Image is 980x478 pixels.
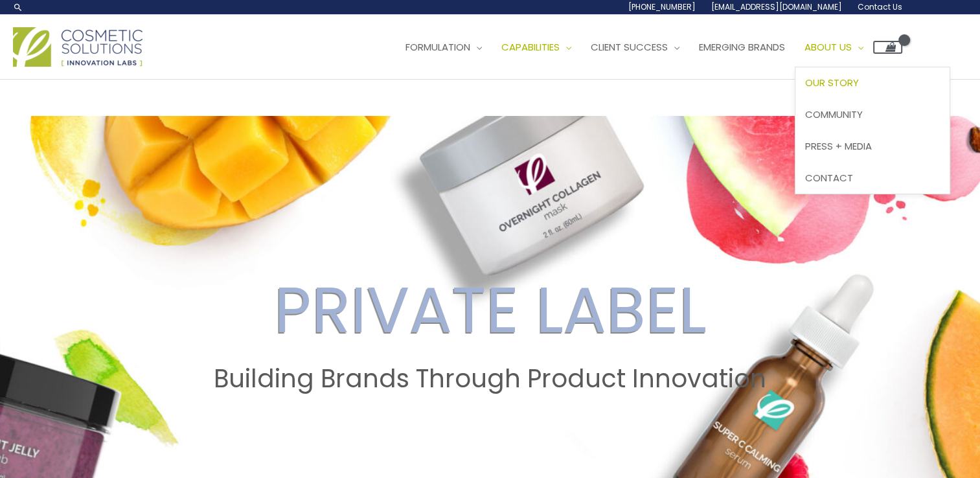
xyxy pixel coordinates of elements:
a: Capabilities [492,28,581,67]
span: [EMAIL_ADDRESS][DOMAIN_NAME] [711,1,842,12]
span: Community [805,108,863,121]
h2: Building Brands Through Product Innovation [12,364,968,394]
span: Contact Us [858,1,902,12]
span: About Us [804,40,852,54]
a: Emerging Brands [689,28,795,67]
nav: Site Navigation [386,28,902,67]
a: About Us [795,28,873,67]
img: Cosmetic Solutions Logo [13,27,142,67]
span: Formulation [405,40,470,54]
h2: PRIVATE LABEL [12,272,968,348]
a: Our Story [795,67,950,99]
span: Client Success [591,40,668,54]
a: View Shopping Cart, empty [873,41,902,54]
a: Client Success [581,28,689,67]
span: Capabilities [501,40,560,54]
a: Formulation [396,28,492,67]
a: Press + Media [795,130,950,162]
span: Emerging Brands [699,40,785,54]
a: Contact [795,162,950,194]
a: Community [795,99,950,131]
span: Press + Media [805,139,872,153]
span: Our Story [805,76,859,89]
span: Contact [805,171,853,185]
a: Search icon link [13,2,23,12]
span: [PHONE_NUMBER] [628,1,696,12]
